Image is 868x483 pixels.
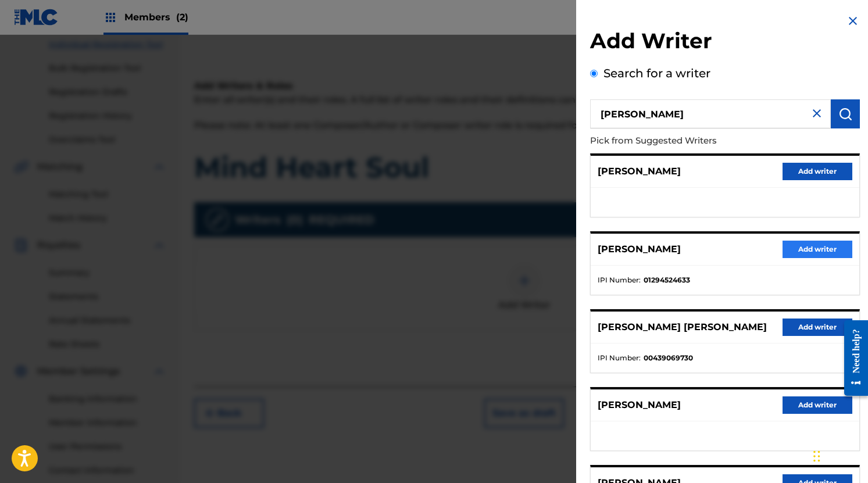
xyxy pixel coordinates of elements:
[644,275,690,285] strong: 01294524633
[590,128,794,153] p: Pick from Suggested Writers
[14,9,59,26] img: MLC Logo
[835,311,868,405] iframe: Resource Center
[590,99,831,128] input: Search writer's name or IPI Number
[810,427,868,483] iframe: Chat Widget
[783,163,852,180] button: Add writer
[176,12,188,23] span: (2)
[598,320,767,334] p: [PERSON_NAME] [PERSON_NAME]
[783,396,852,414] button: Add writer
[603,66,710,80] label: Search for a writer
[598,398,681,412] p: [PERSON_NAME]
[783,319,852,336] button: Add writer
[810,106,824,120] img: close
[598,242,681,256] p: [PERSON_NAME]
[590,28,860,58] h2: Add Writer
[124,10,188,24] span: Members
[598,275,641,285] span: IPI Number :
[598,164,681,178] p: [PERSON_NAME]
[644,353,693,363] strong: 00439069730
[838,107,852,121] img: Search Works
[783,241,852,258] button: Add writer
[598,353,641,363] span: IPI Number :
[103,10,117,24] img: Top Rightsholders
[813,439,820,474] div: Drag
